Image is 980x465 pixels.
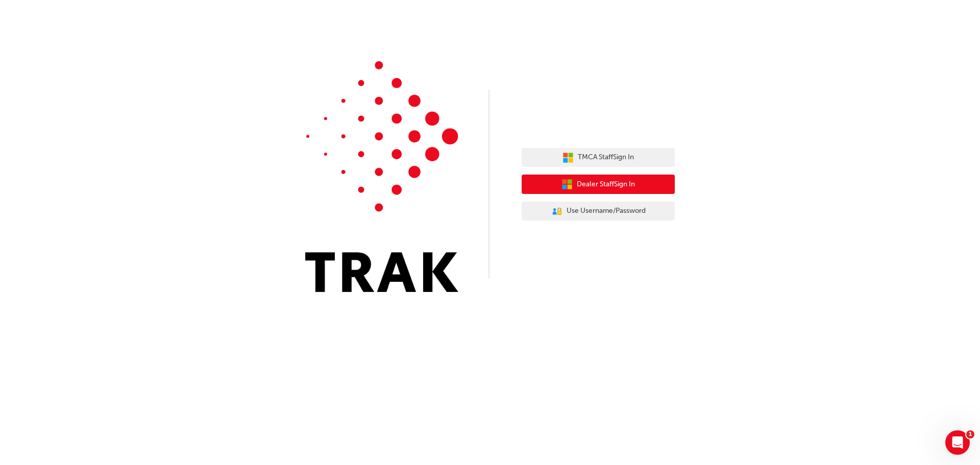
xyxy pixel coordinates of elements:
[945,430,970,455] iframe: Intercom live chat
[522,175,675,194] button: Dealer StaffSign In
[567,205,646,217] span: Use Username/Password
[577,179,635,190] span: Dealer Staff Sign In
[966,430,974,438] span: 1
[522,148,675,167] button: TMCA StaffSign In
[305,61,458,292] img: Trak
[578,152,634,163] span: TMCA Staff Sign In
[522,202,675,221] button: Use Username/Password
